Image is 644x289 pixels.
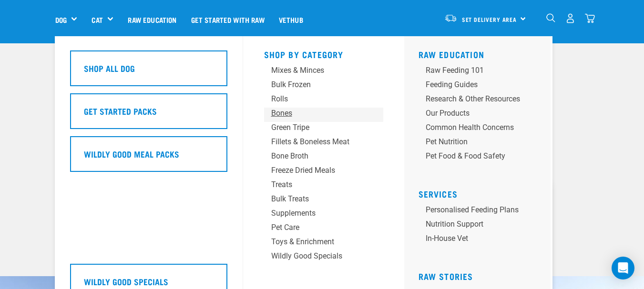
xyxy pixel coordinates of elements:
[84,275,168,288] h5: Wildly Good Specials
[585,13,595,23] img: home-icon@2x.png
[271,250,360,262] div: Wildly Good Specials
[546,13,555,22] img: home-icon-1@2x.png
[444,14,457,22] img: van-moving.png
[84,148,179,160] h5: Wildly Good Meal Packs
[271,136,360,148] div: Fillets & Boneless Meat
[419,274,473,279] a: Raw Stories
[565,13,575,23] img: user.png
[426,136,520,148] div: Pet Nutrition
[419,136,543,150] a: Pet Nutrition
[264,165,383,179] a: Freeze Dried Meals
[84,62,135,74] h5: Shop All Dog
[271,193,360,205] div: Bulk Treats
[271,165,360,176] div: Freeze Dried Meals
[264,236,383,250] a: Toys & Enrichment
[419,108,543,122] a: Our Products
[271,179,360,190] div: Treats
[426,150,520,162] div: Pet Food & Food Safety
[271,108,360,119] div: Bones
[271,236,360,248] div: Toys & Enrichment
[271,65,360,76] div: Mixes & Minces
[271,79,360,90] div: Bulk Frozen
[264,50,383,57] h5: Shop By Category
[419,79,543,93] a: Feeding Guides
[70,136,227,179] a: Wildly Good Meal Packs
[264,122,383,136] a: Green Tripe
[264,150,383,165] a: Bone Broth
[426,108,520,119] div: Our Products
[271,122,360,133] div: Green Tripe
[419,65,543,79] a: Raw Feeding 101
[419,219,543,233] a: Nutrition Support
[419,233,543,247] a: In-house vet
[70,93,227,136] a: Get Started Packs
[70,50,227,93] a: Shop All Dog
[419,204,543,219] a: Personalised Feeding Plans
[264,250,383,265] a: Wildly Good Specials
[272,0,310,39] a: Vethub
[121,0,184,39] a: Raw Education
[462,18,517,21] span: Set Delivery Area
[264,136,383,150] a: Fillets & Boneless Meat
[264,93,383,108] a: Rolls
[419,122,543,136] a: Common Health Concerns
[419,150,543,165] a: Pet Food & Food Safety
[271,93,360,105] div: Rolls
[184,0,272,39] a: Get started with Raw
[426,122,520,133] div: Common Health Concerns
[419,52,485,57] a: Raw Education
[271,222,360,233] div: Pet Care
[264,193,383,208] a: Bulk Treats
[92,14,102,25] a: Cat
[84,105,157,117] h5: Get Started Packs
[419,93,543,108] a: Research & Other Resources
[426,79,520,90] div: Feeding Guides
[264,208,383,222] a: Supplements
[271,208,360,219] div: Supplements
[426,93,520,105] div: Research & Other Resources
[264,65,383,79] a: Mixes & Minces
[264,222,383,236] a: Pet Care
[271,150,360,162] div: Bone Broth
[55,14,67,25] a: Dog
[264,108,383,122] a: Bones
[612,257,634,279] div: Open Intercom Messenger
[419,189,543,197] h5: Services
[426,65,520,76] div: Raw Feeding 101
[264,79,383,93] a: Bulk Frozen
[264,179,383,193] a: Treats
